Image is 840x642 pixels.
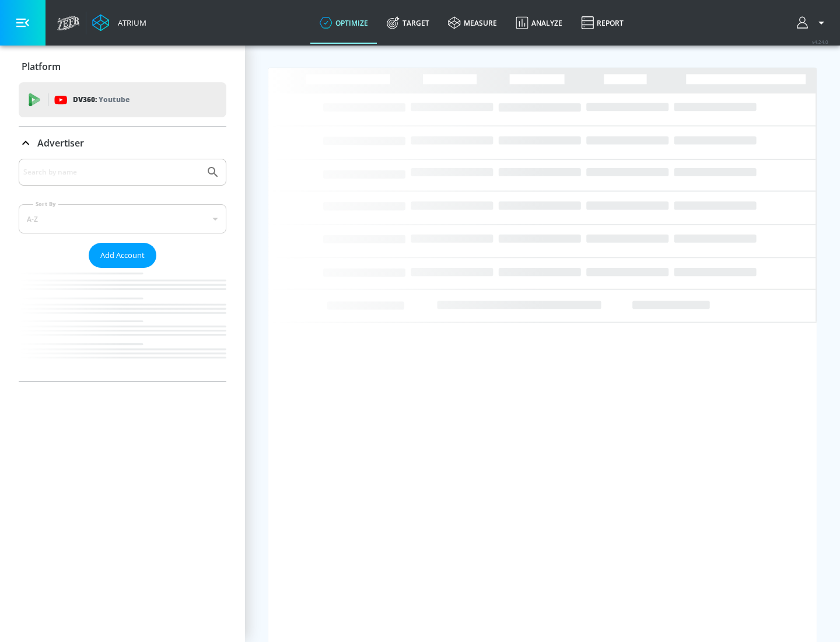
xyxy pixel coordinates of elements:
[19,127,226,159] div: Advertiser
[23,165,200,180] input: Search by name
[310,2,377,44] a: optimize
[439,2,506,44] a: measure
[100,249,145,262] span: Add Account
[113,18,146,28] div: Atrium
[37,137,84,149] p: Advertiser
[572,2,633,44] a: Report
[19,50,226,83] div: Platform
[73,93,129,106] p: DV360:
[19,159,226,381] div: Advertiser
[19,268,226,381] nav: list of Advertiser
[19,82,226,117] div: DV360: Youtube
[377,2,439,44] a: Target
[19,204,226,233] div: A-Z
[812,39,828,45] span: v 4.24.0
[22,60,61,73] p: Platform
[92,14,146,32] a: Atrium
[506,2,572,44] a: Analyze
[33,200,58,208] label: Sort By
[89,243,156,268] button: Add Account
[99,93,129,106] p: Youtube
